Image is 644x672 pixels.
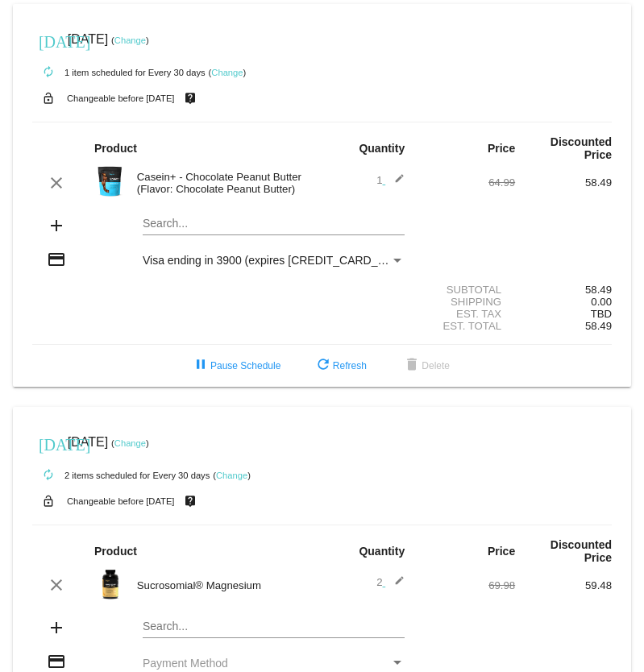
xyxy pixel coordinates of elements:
[418,284,515,296] div: Subtotal
[418,579,515,591] div: 69.98
[178,351,293,380] button: Pause Schedule
[181,491,200,512] mat-icon: live_help
[191,356,210,375] mat-icon: pause
[47,250,66,269] mat-icon: credit_card
[418,176,515,189] div: 64.99
[32,68,206,77] small: 1 item scheduled for Every 30 days
[359,545,405,558] strong: Quantity
[551,135,612,161] strong: Discounted Price
[211,68,243,77] a: Change
[488,545,515,558] strong: Price
[67,496,175,506] small: Changeable before [DATE]
[402,360,450,371] span: Delete
[143,620,405,633] input: Search...
[129,579,322,591] div: Sucrosomial® Magnesium
[32,471,210,480] small: 2 items scheduled for Every 30 days
[418,320,515,332] div: Est. Total
[551,538,612,564] strong: Discounted Price
[47,173,66,193] mat-icon: clear
[376,174,405,186] span: 1
[39,433,58,453] mat-icon: [DATE]
[418,296,515,308] div: Shipping
[111,438,149,448] small: ( )
[216,471,247,480] a: Change
[47,618,66,637] mat-icon: add
[515,579,612,591] div: 59.48
[385,575,405,595] mat-icon: edit
[94,545,137,558] strong: Product
[359,142,405,155] strong: Quantity
[129,171,322,195] div: Casein+ - Chocolate Peanut Butter (Flavor: Chocolate Peanut Butter)
[111,35,149,45] small: ( )
[47,575,66,595] mat-icon: clear
[94,142,137,155] strong: Product
[39,466,58,485] mat-icon: autorenew
[94,568,127,600] img: magnesium-carousel-1.png
[314,360,367,371] span: Refresh
[209,68,247,77] small: ( )
[515,176,612,189] div: 58.49
[47,216,66,235] mat-icon: add
[114,35,146,45] a: Change
[39,31,58,50] mat-icon: [DATE]
[143,657,228,670] span: Payment Method
[47,652,66,671] mat-icon: credit_card
[515,284,612,296] div: 58.49
[585,320,612,332] span: 58.49
[385,173,405,193] mat-icon: edit
[94,165,127,197] img: Image-1-Carousel-Casein-SC-Roman-Berezecky.png
[143,254,405,267] mat-select: Payment Method
[591,308,612,320] span: TBD
[143,218,405,230] input: Search...
[181,88,200,109] mat-icon: live_help
[39,491,58,512] mat-icon: lock_open
[314,356,333,375] mat-icon: refresh
[114,438,146,448] a: Change
[591,296,612,308] span: 0.00
[39,63,58,82] mat-icon: autorenew
[39,88,58,109] mat-icon: lock_open
[376,576,405,588] span: 2
[213,471,251,480] small: ( )
[389,351,463,380] button: Delete
[402,356,422,375] mat-icon: delete
[301,351,380,380] button: Refresh
[143,254,413,267] span: Visa ending in 3900 (expires [CREDIT_CARD_DATA])
[143,657,405,670] mat-select: Payment Method
[67,93,175,103] small: Changeable before [DATE]
[488,142,515,155] strong: Price
[191,360,280,371] span: Pause Schedule
[418,308,515,320] div: Est. Tax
